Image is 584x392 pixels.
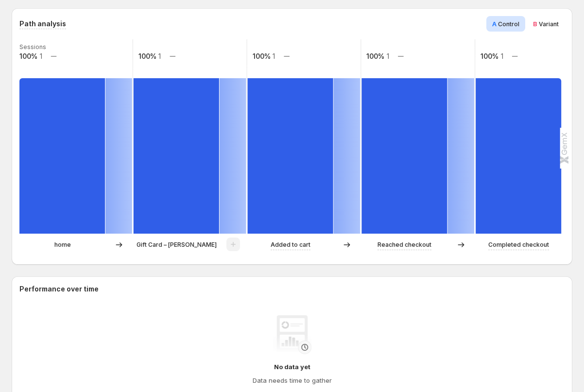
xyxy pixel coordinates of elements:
[492,20,497,28] span: A
[19,52,37,60] text: 100%
[54,240,71,250] p: home
[387,52,389,60] text: 1
[498,20,519,28] span: Control
[274,362,310,372] h4: No data yet
[273,52,275,60] text: 1
[19,43,46,51] text: Sessions
[138,52,156,60] text: 100%
[539,20,559,28] span: Variant
[40,52,42,60] text: 1
[253,375,332,385] h4: Data needs time to gather
[501,52,503,60] text: 1
[271,240,310,250] p: Added to cart
[253,52,271,60] text: 100%
[19,19,66,29] h3: Path analysis
[488,240,549,250] p: Completed checkout
[533,20,537,28] span: B
[158,52,161,60] text: 1
[481,52,498,60] text: 100%
[378,240,431,250] p: Reached checkout
[273,315,311,354] img: No data yet
[366,52,384,60] text: 100%
[19,284,565,294] h2: Performance over time
[137,240,217,250] p: Gift Card – [PERSON_NAME]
